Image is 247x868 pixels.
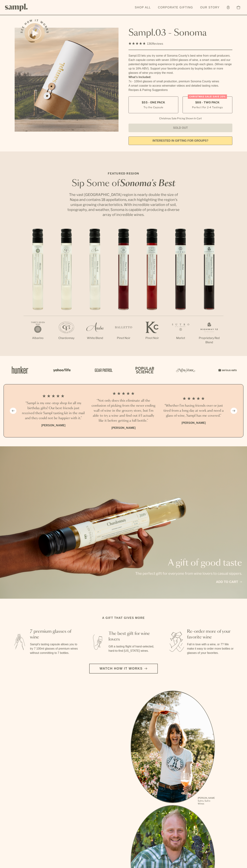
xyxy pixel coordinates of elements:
[128,79,232,84] li: 7x - 100ml glasses of small production, premium Sonoma County wines
[161,391,226,430] li: 3 / 4
[128,136,232,145] a: interested in gifting for groups?
[182,421,206,425] b: [PERSON_NAME]
[187,642,236,655] p: Fall in love with a wine, or 7? We make it easy to order more bottles or glasses of your favorites.
[66,179,181,188] h2: Sip Some of
[128,28,232,38] h1: Sampl.03 - Sonoma
[41,424,65,427] b: [PERSON_NAME]
[192,105,223,109] small: Perfect For 2-4 Tastings
[81,229,109,352] li: 3 / 7
[10,408,16,414] button: Previous slide
[25,23,45,43] button: See how it works
[91,398,156,423] h3: “Not only does this eliminate all the confusion of picking from the never ending wall of wine in ...
[109,336,138,340] p: Pinot Noir
[66,192,181,217] p: The vast [GEOGRAPHIC_DATA] region is nearly double the size of Napa and contains 18 appellations,...
[195,336,223,345] p: Proprietary Red Blend
[216,362,238,378] img: Artboard_7_5b34974b-f019-449e-91fb-745f8d0877ee_x450.png
[198,797,215,805] p: [PERSON_NAME] Sutro, Sutro Wines
[66,171,181,176] p: Featured Region
[9,362,31,378] img: Artboard_1_c8cd28af-0030-4af1-819c-248e302c7f06_x450.png
[166,229,195,352] li: 6 / 7
[128,54,232,75] div: Sampl.03 lets you try some of Sonoma County's best wine from small producers. Each capsule comes ...
[216,580,242,584] a: Add to cart
[21,391,86,430] li: 1 / 4
[15,28,119,132] img: Sampl.03 - Sonoma
[30,629,79,640] h3: 7 premium glasses of wine
[188,94,227,99] div: Christmas SALE! Save 20%
[52,229,81,352] li: 2 / 7
[231,408,237,414] button: Next slide
[128,88,232,92] li: Recipes & Pairing Suggestions
[135,559,242,567] p: A gift of good taste
[135,571,242,576] p: The perfect gift for everyone from wine lovers to casual sippers.
[120,179,175,188] em: Sonoma's Best
[128,41,163,46] div: 136Reviews
[109,229,138,352] li: 4 / 7
[52,336,81,340] p: Chardonnay
[187,629,236,640] h3: Re-order more of your favorite wine
[156,4,195,11] a: Corporate Gifting
[128,84,232,88] li: A smart coaster to access winemaker videos and detailed tasting notes.
[138,336,166,340] p: Pinot Noir
[166,336,195,340] p: Merlot
[24,229,52,352] li: 1 / 7
[152,42,163,45] span: Reviews
[147,42,152,45] span: 136
[138,229,166,352] li: 5 / 7
[143,105,163,109] small: Try the Capsule
[198,4,221,11] a: Our Story
[133,4,153,11] a: Shop All
[133,362,155,378] img: Artboard_4_28b4d326-c26e-48f9-9c80-911f17d6414e_x450.png
[128,76,151,79] strong: What’s Included:
[30,642,79,655] p: Sampl's tasting capsule allows you to try 7 100ml glasses of premium wines without committing to ...
[161,403,226,418] h3: “Whether I'm having friends over or just tired from a long day at work and need a glass of wine, ...
[195,101,220,104] span: $88 - Two Pack
[175,362,196,378] img: Artboard_3_0b291449-6e8c-4d07-b2c2-3f3601a19cd1_x450.png
[157,117,203,120] li: Christmas Sale Pricing Shown In Cart
[128,124,232,132] button: Sold Out
[195,229,223,356] li: 7 / 7
[92,362,114,378] img: Artboard_5_7fdae55a-36fd-43f7-8bfd-f74a06a2878e_x450.png
[5,4,28,11] img: Sampl logo
[21,401,86,421] h3: “Sampl is my one-stop shop for all my birthday gifts! Our best friends just received their Sampl ...
[81,336,109,340] p: White Blend
[142,101,165,104] span: $55 - One Pack
[109,631,157,642] h3: The best gift for wine lovers
[24,336,52,340] p: Albarino
[111,426,136,430] b: [PERSON_NAME]
[89,664,158,674] button: Watch how it works
[51,362,72,378] img: Artboard_6_04f9a106-072f-468a-bdd7-f11783b05722_x450.png
[91,391,156,430] li: 2 / 4
[109,644,157,653] p: Gift a tasting flight of hand-selected, hard-to-find [US_STATE] wines.
[102,616,145,620] h2: A gift that gives more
